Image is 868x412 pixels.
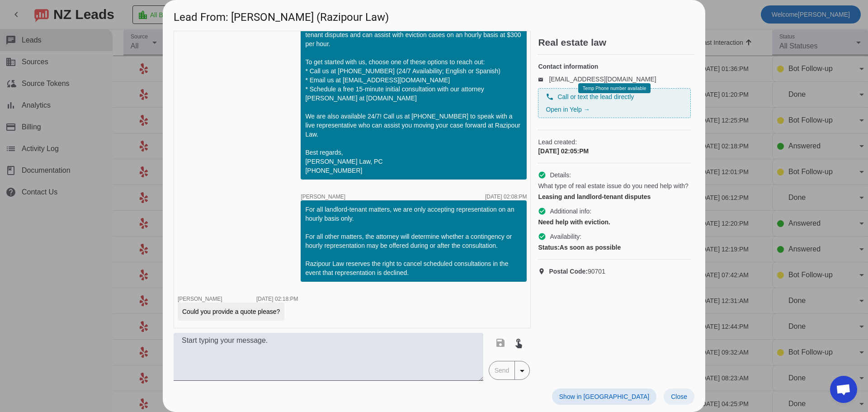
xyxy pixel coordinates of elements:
[513,337,524,348] mat-icon: touch_app
[538,218,691,227] div: Need help with eviction.
[546,93,554,101] mat-icon: phone
[549,267,605,276] span: 90701
[256,296,298,302] div: [DATE] 02:18:PM
[546,106,590,113] a: Open in Yelp →
[485,194,527,199] div: [DATE] 02:08:PM
[549,76,656,83] a: [EMAIL_ADDRESS][DOMAIN_NAME]
[538,181,688,190] span: What type of real estate issue do you need help with?
[305,205,522,277] div: For all landlord-tenant matters, we are only accepting representation on an hourly basis only. Fo...
[664,388,694,405] button: Close
[538,243,691,252] div: As soon as possible
[538,171,546,179] mat-icon: check_circle
[550,207,591,216] span: Additional info:
[538,268,549,275] mat-icon: location_on
[549,268,588,275] strong: Postal Code:
[538,244,559,251] strong: Status:
[305,3,522,175] div: Hi [PERSON_NAME], Thank you for reaching out about your eviction matter. We handle landlord-tenan...
[538,207,546,215] mat-icon: check_circle
[552,388,656,405] button: Show in [GEOGRAPHIC_DATA]
[178,296,222,302] span: [PERSON_NAME]
[671,393,687,400] span: Close
[550,170,571,180] span: Details:
[538,137,691,147] span: Lead created:
[538,77,549,81] mat-icon: email
[301,194,345,199] span: [PERSON_NAME]
[538,38,694,47] h2: Real estate law
[559,393,649,400] span: Show in [GEOGRAPHIC_DATA]
[517,365,528,376] mat-icon: arrow_drop_down
[550,232,581,241] span: Availability:
[830,376,857,403] div: Open chat
[583,86,646,91] span: Temp Phone number available
[538,62,691,71] h4: Contact information
[538,147,691,156] div: [DATE] 02:05:PM
[182,307,280,316] div: Could you provide a quote please?
[538,192,691,201] div: Leasing and landlord-tenant disputes
[557,92,634,101] span: Call or text the lead directly
[538,232,546,241] mat-icon: check_circle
